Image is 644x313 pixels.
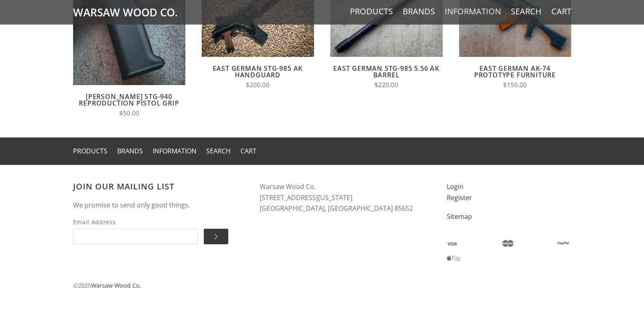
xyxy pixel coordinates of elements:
input:  [204,229,228,244]
span: Email Address [73,217,198,227]
a: Brands [117,146,143,155]
a: Products [350,6,393,17]
a: Brands [403,6,435,17]
address: Warsaw Wood Co. [STREET_ADDRESS][US_STATE] [GEOGRAPHIC_DATA], [GEOGRAPHIC_DATA] 85652 [260,181,430,214]
a: East German STG-985 AK Handguard [213,64,303,79]
a: Search [511,6,541,17]
a: Information [445,6,501,17]
a: Warsaw Wood Co. [91,281,141,289]
h3: Join our mailing list [73,181,244,191]
a: Information [153,146,196,155]
a: Cart [241,146,256,155]
input: Email Address [73,229,198,244]
a: Sitemap [447,212,472,221]
p: We promise to send only good things. [73,200,244,211]
a: [PERSON_NAME] STG-940 Reproduction Pistol Grip [79,92,179,108]
p: © 2025 [73,281,571,290]
span: $150.00 [503,81,527,89]
a: East German STG-985 5.56 AK Barrel [333,64,439,79]
a: Register [447,193,472,202]
span: $220.00 [374,81,398,89]
a: Products [73,146,107,155]
span: $50.00 [119,109,139,117]
a: East German AK-74 Prototype Furniture [474,64,556,79]
a: Search [206,146,231,155]
a: Cart [551,6,571,17]
a: Login [447,182,464,191]
span: $200.00 [246,81,270,89]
